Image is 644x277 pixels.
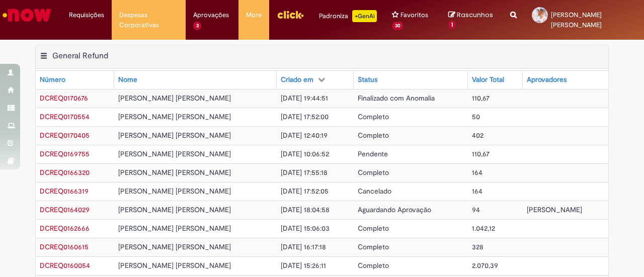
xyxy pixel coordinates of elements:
span: Aprovações [193,10,229,20]
div: Padroniza [319,10,377,22]
span: Completo [358,224,389,233]
span: Aguardando Aprovação [358,205,431,214]
span: [PERSON_NAME] [PERSON_NAME] [551,11,602,29]
span: 164 [472,168,482,177]
span: [DATE] 17:52:00 [281,112,329,121]
img: click_logo_yellow_360x200.png [277,7,304,22]
span: [DATE] 10:06:52 [281,149,329,158]
div: Status [358,75,377,85]
a: Abrir Registro: DCREQ0160615 [40,242,89,251]
span: [DATE] 19:44:51 [281,94,328,103]
span: [DATE] 17:52:05 [281,187,329,196]
span: DCREQ0160054 [40,261,90,270]
span: 3 [193,22,202,30]
span: DCREQ0160615 [40,242,89,251]
span: Requisições [69,10,104,20]
span: Completo [358,242,389,251]
span: 94 [472,205,480,214]
a: Abrir Registro: DCREQ0166319 [40,187,89,196]
span: [PERSON_NAME] [PERSON_NAME] [118,131,231,140]
button: General Refund Menu de contexto [40,51,48,64]
div: Número [40,75,65,85]
span: [PERSON_NAME] [PERSON_NAME] [118,224,231,233]
span: Cancelado [358,187,391,196]
span: [PERSON_NAME] [PERSON_NAME] [118,261,231,270]
span: [DATE] 18:04:58 [281,205,330,214]
span: Finalizado com Anomalia [358,94,435,103]
span: More [246,10,262,20]
span: [PERSON_NAME] [PERSON_NAME] [118,112,231,121]
span: DCREQ0170676 [40,94,88,103]
span: [DATE] 15:26:11 [281,261,326,270]
span: DCREQ0164029 [40,205,90,214]
span: 328 [472,242,484,251]
span: Pendente [358,149,388,158]
span: [DATE] 16:17:18 [281,242,326,251]
span: DCREQ0166319 [40,187,89,196]
a: Rascunhos [448,11,495,29]
span: Favoritos [400,10,428,20]
div: Aprovadores [527,75,567,85]
span: DCREQ0162666 [40,224,90,233]
h2: General Refund [52,51,108,61]
span: 110,67 [472,94,490,103]
a: Abrir Registro: DCREQ0164029 [40,205,90,214]
div: Criado em [281,75,313,85]
span: [PERSON_NAME] [PERSON_NAME] [118,94,231,103]
span: Completo [358,112,389,121]
p: +GenAi [352,10,377,22]
span: 402 [472,131,484,140]
span: 50 [472,112,480,121]
span: [PERSON_NAME] [PERSON_NAME] [118,168,231,177]
span: Completo [358,261,389,270]
span: DCREQ0166320 [40,168,90,177]
span: Despesas Corporativas [119,10,178,30]
span: [PERSON_NAME] [527,205,582,214]
div: Valor Total [472,75,504,85]
span: Completo [358,131,389,140]
a: Abrir Registro: DCREQ0170676 [40,94,88,103]
span: Rascunhos [457,10,493,20]
div: Nome [118,75,137,85]
a: Abrir Registro: DCREQ0160054 [40,261,90,270]
span: 30 [392,22,404,30]
span: DCREQ0169755 [40,149,90,158]
span: DCREQ0170405 [40,131,90,140]
span: 164 [472,187,482,196]
span: [DATE] 12:40:19 [281,131,328,140]
span: [DATE] 15:06:03 [281,224,330,233]
a: Abrir Registro: DCREQ0169755 [40,149,90,158]
span: 1 [448,21,456,30]
span: 1.042,12 [472,224,495,233]
span: Completo [358,168,389,177]
a: Abrir Registro: DCREQ0170554 [40,112,90,121]
span: [PERSON_NAME] [PERSON_NAME] [118,149,231,158]
span: 2.070,39 [472,261,498,270]
a: Abrir Registro: DCREQ0166320 [40,168,90,177]
span: [PERSON_NAME] [PERSON_NAME] [118,242,231,251]
span: DCREQ0170554 [40,112,90,121]
span: [DATE] 17:55:18 [281,168,328,177]
span: [PERSON_NAME] [PERSON_NAME] [118,205,231,214]
a: Abrir Registro: DCREQ0162666 [40,224,90,233]
img: ServiceNow [1,5,53,25]
span: 110,67 [472,149,490,158]
a: Abrir Registro: DCREQ0170405 [40,131,90,140]
span: [PERSON_NAME] [PERSON_NAME] [118,187,231,196]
